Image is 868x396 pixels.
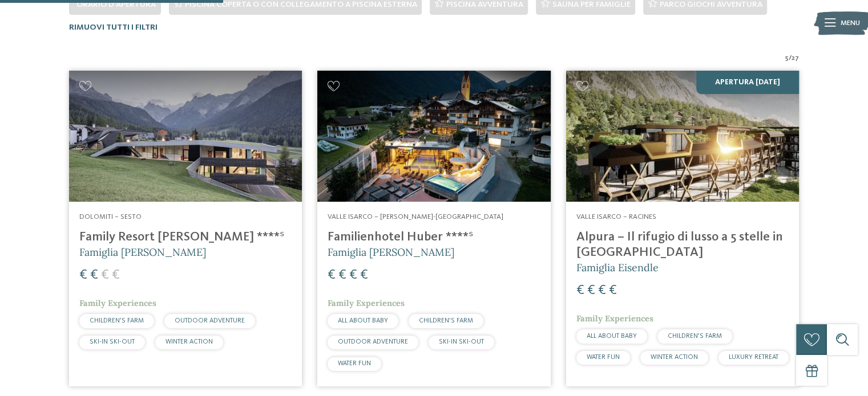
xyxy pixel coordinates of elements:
[328,230,540,245] h4: Familienhotel Huber ****ˢ
[785,53,789,63] span: 5
[587,284,595,297] span: €
[175,317,245,324] span: OUTDOOR ADVENTURE
[69,71,302,202] img: Family Resort Rainer ****ˢ
[668,333,722,340] span: CHILDREN’S FARM
[566,71,799,386] a: Cercate un hotel per famiglie? Qui troverete solo i migliori! Apertura [DATE] Valle Isarco – Raci...
[76,1,156,9] span: Orario d'apertura
[598,284,606,297] span: €
[79,268,87,282] span: €
[338,338,408,345] span: OUTDOOR ADVENTURE
[69,71,302,386] a: Cercate un hotel per famiglie? Qui troverete solo i migliori! Dolomiti – Sesto Family Resort [PER...
[69,23,158,31] span: Rimuovi tutti i filtri
[552,1,630,9] span: Sauna per famiglie
[165,338,213,345] span: WINTER ACTION
[792,53,799,63] span: 27
[79,246,206,259] span: Famiglia [PERSON_NAME]
[328,298,405,308] span: Family Experiences
[338,268,346,282] span: €
[185,1,417,9] span: Piscina coperta o con collegamento a piscina esterna
[101,268,109,282] span: €
[729,354,778,361] span: LUXURY RETREAT
[328,268,336,282] span: €
[317,71,550,202] img: Cercate un hotel per famiglie? Qui troverete solo i migliori!
[576,284,584,297] span: €
[419,317,473,324] span: CHILDREN’S FARM
[79,213,142,221] span: Dolomiti – Sesto
[360,268,368,282] span: €
[79,298,156,308] span: Family Experiences
[566,71,799,202] img: Cercate un hotel per famiglie? Qui troverete solo i migliori!
[446,1,523,9] span: Piscina avventura
[349,268,357,282] span: €
[651,354,698,361] span: WINTER ACTION
[338,360,371,367] span: WATER FUN
[79,230,292,245] h4: Family Resort [PERSON_NAME] ****ˢ
[317,71,550,386] a: Cercate un hotel per famiglie? Qui troverete solo i migliori! Valle Isarco – [PERSON_NAME]-[GEOGR...
[659,1,762,9] span: Parco giochi avventura
[576,261,659,274] span: Famiglia Eisendle
[90,317,144,324] span: CHILDREN’S FARM
[90,338,135,345] span: SKI-IN SKI-OUT
[439,338,484,345] span: SKI-IN SKI-OUT
[328,246,454,259] span: Famiglia [PERSON_NAME]
[587,333,637,340] span: ALL ABOUT BABY
[789,53,792,63] span: /
[576,313,653,324] span: Family Experiences
[328,213,503,221] span: Valle Isarco – [PERSON_NAME]-[GEOGRAPHIC_DATA]
[576,230,789,260] h4: Alpura – Il rifugio di lusso a 5 stelle in [GEOGRAPHIC_DATA]
[587,354,620,361] span: WATER FUN
[338,317,388,324] span: ALL ABOUT BABY
[609,284,617,297] span: €
[112,268,120,282] span: €
[90,268,98,282] span: €
[576,213,656,221] span: Valle Isarco – Racines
